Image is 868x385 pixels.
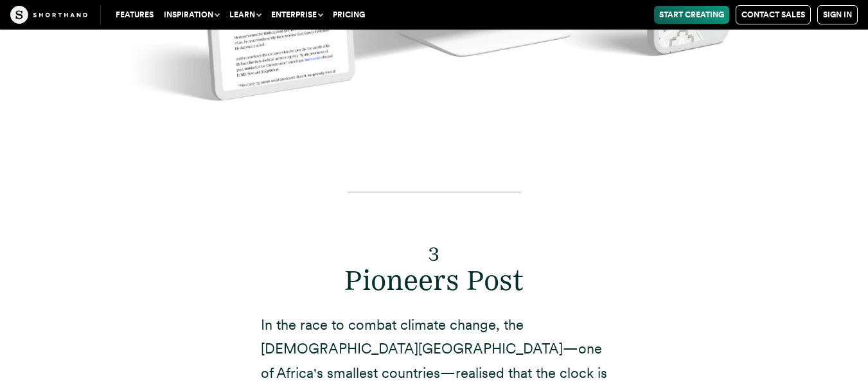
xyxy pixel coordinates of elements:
a: Start Creating [654,6,729,24]
a: Sign in [817,5,858,24]
a: Contact Sales [736,5,811,24]
button: Enterprise [266,6,328,24]
img: The Craft [10,6,87,24]
h2: Pioneers Post [261,229,608,298]
button: Learn [224,6,266,24]
sub: 3 [429,242,439,265]
a: Features [111,6,159,24]
button: Inspiration [159,6,224,24]
a: Pricing [328,6,370,24]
